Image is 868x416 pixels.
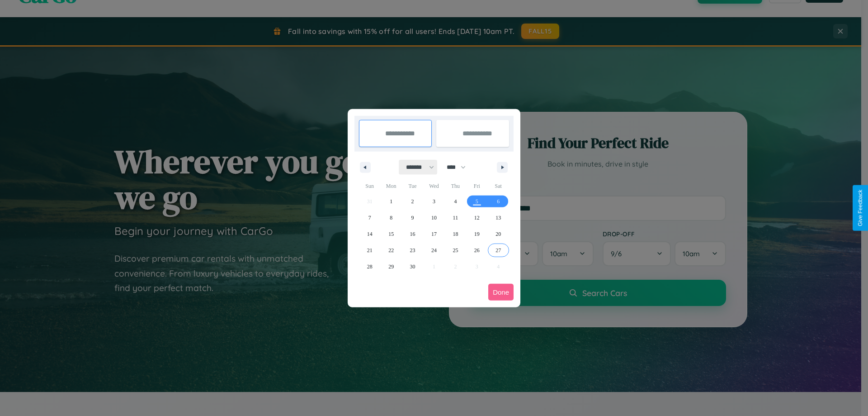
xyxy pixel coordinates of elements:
span: Thu [445,179,466,193]
button: 16 [402,226,423,242]
button: 19 [466,226,487,242]
span: 4 [454,193,457,210]
span: 21 [367,242,373,258]
button: 9 [402,210,423,226]
span: 9 [411,210,414,226]
button: 14 [359,226,380,242]
button: 10 [423,210,444,226]
span: 5 [476,193,478,210]
span: 6 [497,193,500,210]
button: 3 [423,193,444,210]
span: 11 [453,210,458,226]
button: 27 [488,242,509,258]
button: 26 [466,242,487,258]
button: 30 [402,258,423,275]
span: Sun [359,179,380,193]
button: 18 [445,226,466,242]
button: 5 [466,193,487,210]
span: 26 [474,242,480,258]
span: 12 [474,210,480,226]
span: Tue [402,179,423,193]
button: 21 [359,242,380,258]
button: 13 [488,210,509,226]
button: 25 [445,242,466,258]
button: 28 [359,258,380,275]
span: 30 [410,258,415,275]
button: 1 [380,193,401,210]
button: 8 [380,210,401,226]
span: 25 [453,242,458,258]
button: Done [488,284,514,301]
button: 2 [402,193,423,210]
span: Wed [423,179,444,193]
span: 2 [411,193,414,210]
span: 13 [495,210,501,226]
span: 7 [368,210,371,226]
span: 19 [474,226,480,242]
button: 29 [380,258,401,275]
span: 27 [495,242,501,258]
span: 15 [388,226,394,242]
button: 22 [380,242,401,258]
button: 23 [402,242,423,258]
span: 3 [433,193,435,210]
button: 15 [380,226,401,242]
button: 7 [359,210,380,226]
span: 20 [495,226,501,242]
span: 14 [367,226,373,242]
span: 8 [390,210,392,226]
button: 20 [488,226,509,242]
span: 23 [410,242,415,258]
span: 29 [388,258,394,275]
span: 10 [431,210,437,226]
span: 17 [431,226,437,242]
button: 12 [466,210,487,226]
button: 11 [445,210,466,226]
span: 22 [388,242,394,258]
span: 16 [410,226,415,242]
button: 4 [445,193,466,210]
span: 18 [453,226,458,242]
button: 24 [423,242,444,258]
span: Sat [488,179,509,193]
span: Mon [380,179,401,193]
button: 6 [488,193,509,210]
span: 28 [367,258,373,275]
span: Fri [466,179,487,193]
span: 24 [431,242,437,258]
span: 1 [390,193,392,210]
div: Give Feedback [857,190,863,226]
button: 17 [423,226,444,242]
